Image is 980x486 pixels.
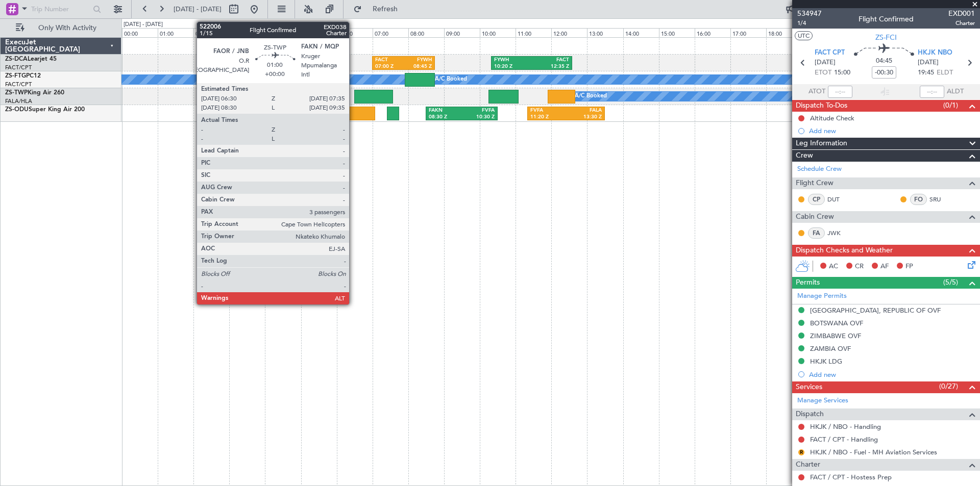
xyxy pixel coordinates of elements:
div: Altitude Check [810,114,854,122]
div: FALA [566,107,602,114]
span: ZS-DCA [5,56,28,62]
span: EXD001 [948,8,975,19]
span: FACT CPT [815,48,845,58]
input: Trip Number [31,2,90,17]
span: ETOT [815,68,831,78]
div: 10:20 Z [494,63,531,70]
span: AC [829,262,838,272]
span: Crew [796,150,813,162]
a: Manage Permits [797,291,847,301]
span: HKJK NBO [918,48,952,58]
span: Charter [796,459,820,471]
span: ATOT [808,87,825,97]
span: [DATE] - [DATE] [174,5,222,14]
div: 15:00 [659,28,695,37]
div: 17:00 [730,28,766,37]
button: Refresh [349,1,410,17]
div: Flight Confirmed [859,14,914,24]
div: [DATE] - [DATE] [124,20,163,29]
a: FACT / CPT - Hostess Prep [810,473,892,481]
button: UTC [795,31,813,40]
span: Only With Activity [27,24,108,32]
div: 10:30 Z [461,114,494,121]
a: ZS-TWPKing Air 260 [5,90,64,96]
span: Permits [796,277,820,289]
a: ZS-FTGPC12 [5,73,41,79]
span: Dispatch [796,408,824,420]
span: Charter [948,19,975,28]
span: ZS-FTG [5,73,26,79]
div: 01:00 [158,28,193,37]
div: [GEOGRAPHIC_DATA], REPUBLIC OF OVF [810,306,941,315]
div: 13:00 [587,28,623,37]
div: 05:00 [301,28,337,37]
span: 19:45 [918,68,934,78]
a: FACT/CPT [5,64,32,71]
div: 11:00 [516,28,551,37]
span: (0/27) [939,381,958,392]
a: JWK [827,228,850,238]
span: FP [905,262,913,272]
div: 04:00 [265,28,301,37]
div: 07:00 Z [375,63,404,70]
div: 09:00 [444,28,480,37]
span: Cabin Crew [796,211,834,223]
div: FO [910,194,927,205]
div: FACT [375,57,404,64]
div: FA [808,227,825,239]
div: 16:00 [695,28,730,37]
span: Refresh [364,6,407,13]
div: 06:00 [337,28,373,37]
div: 08:45 Z [403,63,432,70]
span: Dispatch To-Dos [796,100,847,112]
div: HKJK LDG [810,357,842,366]
div: 12:00 [551,28,587,37]
span: ELDT [937,68,953,78]
a: HKJK / NBO - Fuel - MH Aviation Services [810,448,937,456]
div: 13:30 Z [566,114,602,121]
a: FACT / CPT - Handling [810,435,878,444]
div: Add new [809,126,975,135]
span: [DATE] [815,58,836,68]
div: 14:00 [623,28,659,37]
button: Only With Activity [11,20,111,36]
input: --:-- [828,86,852,98]
span: AF [880,262,889,272]
span: 1/4 [797,19,822,28]
a: Schedule Crew [797,164,842,174]
span: 534947 [797,8,822,19]
a: HKJK / NBO - Handling [810,422,881,431]
a: FALA/HLA [5,97,32,105]
span: ZS-FCI [875,32,897,43]
span: ALDT [947,87,964,97]
div: FYWH [403,57,432,64]
a: ZS-DCALearjet 45 [5,56,57,62]
div: 03:00 [229,28,265,37]
div: 00:00 [122,28,158,37]
span: Flight Crew [796,177,834,189]
span: Dispatch Checks and Weather [796,245,893,257]
div: 07:00 [373,28,408,37]
div: 02:00 [193,28,229,37]
div: FACT [532,57,569,64]
div: 11:20 Z [530,114,566,121]
span: Leg Information [796,138,847,149]
span: 04:45 [876,56,892,66]
span: ZS-TWP [5,90,28,96]
div: ZAMBIA OVF [810,344,851,353]
div: 08:30 Z [429,114,461,121]
span: [DATE] [918,58,939,68]
div: FYWH [494,57,531,64]
a: DUT [827,195,850,204]
span: (0/1) [943,100,958,111]
span: ZS-ODU [5,107,29,113]
div: ZIMBABWE OVF [810,331,861,340]
span: CR [855,262,864,272]
div: CP [808,194,825,205]
div: A/C Booked [435,72,467,87]
div: 18:00 [766,28,802,37]
div: BOTSWANA OVF [810,319,863,327]
div: FVFA [461,107,494,114]
div: FAKN [429,107,461,114]
div: A/C Booked [575,89,607,104]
